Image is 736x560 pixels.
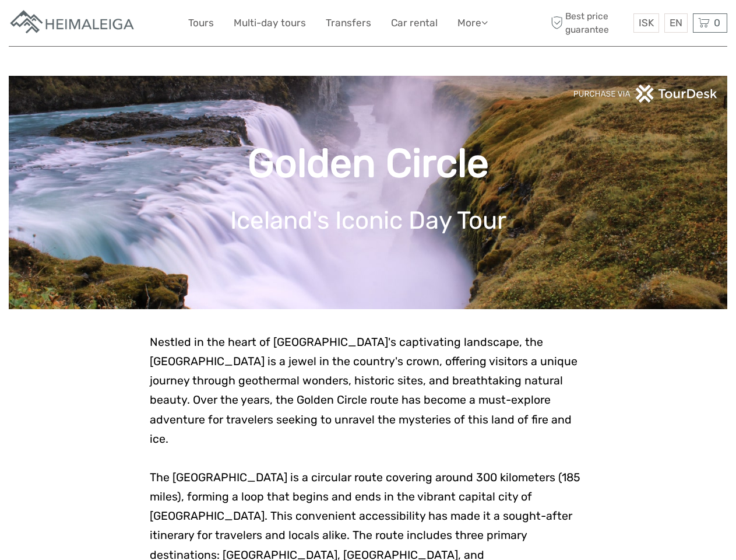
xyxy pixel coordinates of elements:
[712,17,722,29] span: 0
[573,85,719,103] img: PurchaseViaTourDeskwhite.png
[548,10,631,36] span: Best price guarantee
[391,15,438,32] a: Car rental
[326,15,371,32] a: Transfers
[457,15,488,32] a: More
[234,15,306,32] a: Multi-day tours
[639,17,654,29] span: ISK
[188,15,214,32] a: Tours
[26,140,710,187] h1: Golden Circle
[664,13,688,33] div: EN
[150,335,577,446] span: Nestled in the heart of [GEOGRAPHIC_DATA]'s captivating landscape, the [GEOGRAPHIC_DATA] is a jew...
[9,9,137,37] img: Apartments in Reykjavik
[26,206,710,235] h1: Iceland's Iconic Day Tour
